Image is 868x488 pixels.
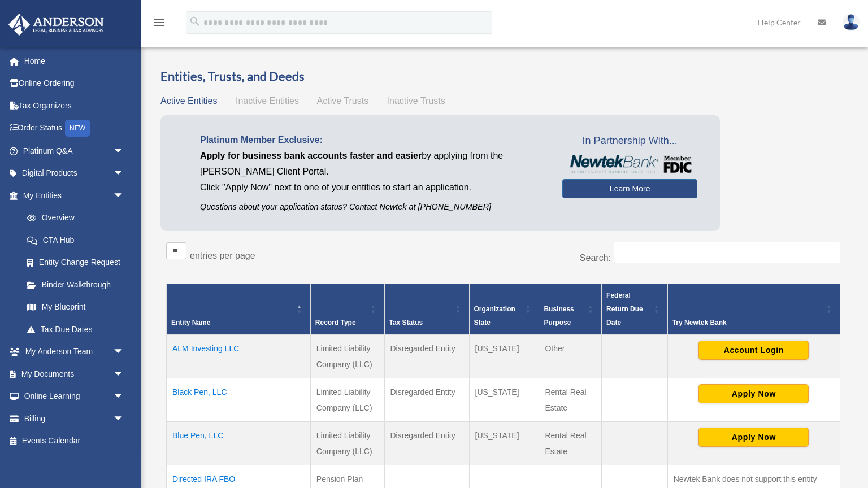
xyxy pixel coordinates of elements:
span: Federal Return Due Date [606,291,643,326]
span: Active Entities [160,96,217,106]
span: Tax Status [389,319,423,326]
th: Try Newtek Bank : Activate to sort [667,284,840,335]
h3: Entities, Trusts, and Deeds [160,68,846,85]
td: Other [539,334,602,378]
td: [US_STATE] [469,422,539,465]
td: Blue Pen, LLC [167,422,311,465]
th: Entity Name: Activate to invert sorting [167,284,311,335]
td: [US_STATE] [469,334,539,378]
span: Inactive Entities [236,96,299,106]
i: menu [153,16,166,29]
span: arrow_drop_down [113,162,136,185]
a: Online Learningarrow_drop_down [8,385,141,408]
a: Binder Walkthrough [16,273,136,296]
td: Rental Real Estate [539,422,602,465]
td: Black Pen, LLC [167,378,311,422]
th: Federal Return Due Date: Activate to sort [602,284,668,335]
a: Order StatusNEW [8,117,141,140]
td: Disregarded Entity [384,378,469,422]
span: Apply for business bank accounts faster and easier [200,151,422,160]
a: Tax Due Dates [16,318,136,341]
a: Tax Organizers [8,94,141,117]
td: ALM Investing LLC [167,334,311,378]
a: Home [8,50,141,72]
td: [US_STATE] [469,378,539,422]
a: Billingarrow_drop_down [8,407,141,430]
a: Platinum Q&Aarrow_drop_down [8,140,141,162]
a: Learn More [562,179,697,198]
th: Record Type: Activate to sort [310,284,384,335]
button: Apply Now [698,428,809,447]
p: Platinum Member Exclusive: [200,132,545,148]
span: Entity Name [171,319,210,326]
td: Disregarded Entity [384,422,469,465]
td: Limited Liability Company (LLC) [310,378,384,422]
a: Account Login [698,345,809,354]
span: arrow_drop_down [113,184,136,207]
a: My Anderson Teamarrow_drop_down [8,341,141,363]
i: search [189,15,201,28]
img: Anderson Advisors Platinum Portal [5,14,107,36]
span: arrow_drop_down [113,407,136,430]
p: by applying from the [PERSON_NAME] Client Portal. [200,148,545,180]
td: Rental Real Estate [539,378,602,422]
p: Questions about your application status? Contact Newtek at [PHONE_NUMBER] [200,200,545,214]
span: arrow_drop_down [113,140,136,163]
div: Try Newtek Bank [672,316,823,329]
span: In Partnership With... [562,132,697,150]
th: Tax Status: Activate to sort [384,284,469,335]
th: Business Purpose: Activate to sort [539,284,602,335]
p: Click "Apply Now" next to one of your entities to start an application. [200,180,545,195]
label: Search: [580,253,611,263]
a: Entity Change Request [16,251,136,274]
div: NEW [65,120,90,137]
a: Digital Productsarrow_drop_down [8,162,141,185]
th: Organization State: Activate to sort [469,284,539,335]
span: Record Type [315,319,356,326]
img: User Pic [843,14,860,30]
span: Inactive Trusts [387,96,445,106]
td: Limited Liability Company (LLC) [310,334,384,378]
span: arrow_drop_down [113,341,136,364]
a: My Documentsarrow_drop_down [8,363,141,385]
span: arrow_drop_down [113,385,136,408]
td: Limited Liability Company (LLC) [310,422,384,465]
label: entries per page [190,251,255,260]
span: Active Trusts [317,96,369,106]
button: Account Login [698,341,809,360]
a: menu [153,20,166,29]
a: Online Ordering [8,72,141,95]
span: Business Purpose [544,305,574,326]
td: Disregarded Entity [384,334,469,378]
a: Events Calendar [8,430,141,452]
a: My Blueprint [16,296,136,319]
a: My Entitiesarrow_drop_down [8,184,136,207]
a: Overview [16,207,130,229]
span: arrow_drop_down [113,363,136,386]
a: CTA Hub [16,229,136,251]
span: Organization State [474,305,515,326]
img: NewtekBankLogoSM.png [568,155,692,173]
button: Apply Now [698,384,809,403]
